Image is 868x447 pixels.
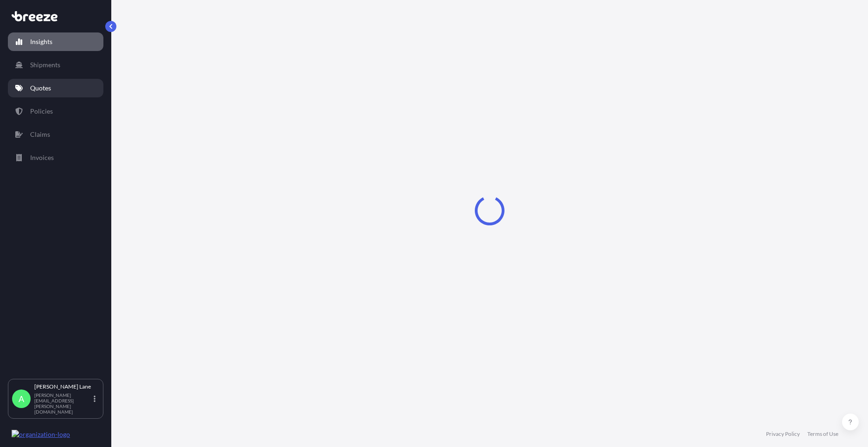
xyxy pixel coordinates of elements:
[34,392,92,415] p: [PERSON_NAME][EMAIL_ADDRESS][PERSON_NAME][DOMAIN_NAME]
[30,83,51,93] p: Quotes
[19,394,24,403] span: A
[34,383,92,390] p: [PERSON_NAME] Lane
[8,102,103,121] a: Policies
[30,107,53,116] p: Policies
[8,148,103,167] a: Invoices
[30,60,60,70] p: Shipments
[30,37,52,46] p: Insights
[8,56,103,74] a: Shipments
[807,430,838,438] a: Terms of Use
[30,153,54,162] p: Invoices
[8,125,103,144] a: Claims
[766,430,800,438] a: Privacy Policy
[8,32,103,51] a: Insights
[30,130,50,139] p: Claims
[12,430,70,439] img: organization-logo
[8,79,103,97] a: Quotes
